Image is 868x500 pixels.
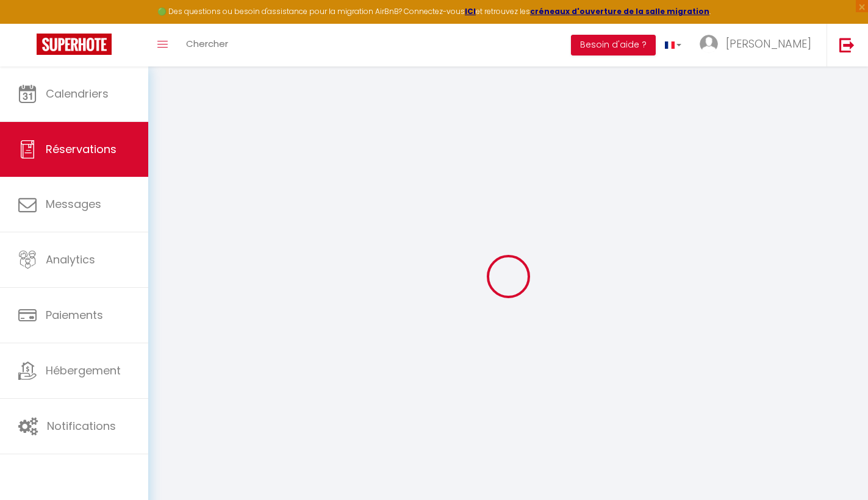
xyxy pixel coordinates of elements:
a: Chercher [177,24,237,66]
span: Chercher [186,37,228,50]
img: ... [700,35,718,53]
span: Messages [46,196,101,212]
img: logout [839,37,855,52]
img: Super Booking [37,34,112,55]
span: [PERSON_NAME] [726,36,811,51]
button: Besoin d'aide ? [571,35,656,55]
button: Ouvrir le widget de chat LiveChat [10,5,46,41]
span: Notifications [47,418,116,434]
span: Réservations [46,141,117,157]
a: créneaux d'ouverture de la salle migration [530,6,709,16]
span: Analytics [46,252,95,267]
span: Calendriers [46,86,109,101]
span: Paiements [46,307,103,323]
span: Hébergement [46,363,121,378]
iframe: Chat [816,445,859,491]
a: ICI [465,6,476,16]
a: ... [PERSON_NAME] [690,24,827,66]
